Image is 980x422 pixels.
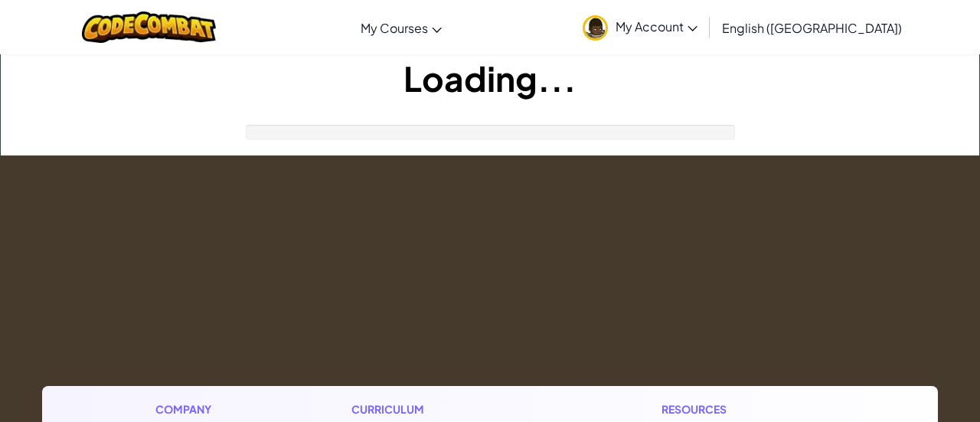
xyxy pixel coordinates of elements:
[722,20,902,36] span: English ([GEOGRAPHIC_DATA])
[714,7,910,48] a: English ([GEOGRAPHIC_DATA])
[616,18,697,34] span: My Account
[575,3,705,51] a: My Account
[661,401,825,417] h1: Resources
[361,20,428,36] span: My Courses
[353,7,449,48] a: My Courses
[351,401,537,417] h1: Curriculum
[82,11,216,43] img: CodeCombat logo
[1,54,979,102] h1: Loading...
[155,401,227,417] h1: Company
[583,15,608,41] img: avatar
